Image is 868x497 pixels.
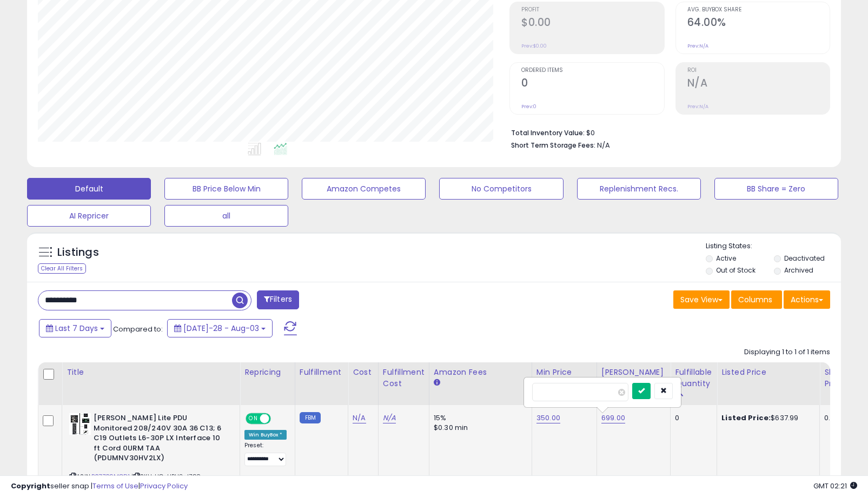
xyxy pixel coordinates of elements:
[164,205,288,227] button: all
[706,241,841,251] p: Listing States:
[300,367,343,378] div: Fulfillment
[131,472,200,481] span: | SKU: HO-HBU3-J7CP
[687,77,830,91] h2: N/A
[521,103,536,110] small: Prev: 0
[257,290,299,309] button: Filters
[353,413,366,423] a: N/A
[687,16,830,31] h2: 64.00%
[716,266,756,275] label: Out of Stock
[511,141,595,150] b: Short Term Storage Fees:
[11,481,188,492] div: seller snap | |
[721,413,771,423] b: Listed Price:
[521,16,664,31] h2: $0.00
[434,423,524,433] div: $0.30 min
[247,414,260,423] span: ON
[38,263,86,274] div: Clear All Filters
[536,413,560,423] a: 350.00
[687,7,830,13] span: Avg. Buybox Share
[687,43,708,49] small: Prev: N/A
[353,367,374,378] div: Cost
[511,125,822,138] li: $0
[164,178,288,200] button: BB Price Below Min
[244,430,287,440] div: Win BuyBox *
[731,290,782,309] button: Columns
[714,178,838,200] button: BB Share = Zero
[27,178,151,200] button: Default
[597,140,610,150] span: N/A
[244,367,290,378] div: Repricing
[11,481,50,491] strong: Copyright
[824,367,846,389] div: Ship Price
[67,367,235,378] div: Title
[536,367,592,378] div: Min Price
[383,367,425,389] div: Fulfillment Cost
[439,178,563,200] button: No Competitors
[521,43,547,49] small: Prev: $0.00
[687,68,830,74] span: ROI
[91,472,130,481] a: B077B9MQD1
[94,413,225,466] b: [PERSON_NAME] Lite PDU Monitored 208/240V 30A 36 C13; 6 C19 Outlets L6-30P LX Interface 10 ft Cor...
[824,413,842,423] div: 0.00
[69,413,91,435] img: 41t3zcQDhaS._SL40_.jpg
[687,103,708,110] small: Prev: N/A
[92,481,138,491] a: Terms of Use
[521,7,664,13] span: Profit
[673,290,730,309] button: Save View
[57,245,99,260] h5: Listings
[383,413,396,423] a: N/A
[813,481,857,491] span: 2025-08-17 02:21 GMT
[434,367,527,378] div: Amazon Fees
[784,254,825,263] label: Deactivated
[244,442,287,466] div: Preset:
[721,367,815,378] div: Listed Price
[167,319,273,337] button: [DATE]-28 - Aug-03
[113,324,163,334] span: Compared to:
[269,414,287,423] span: OFF
[784,290,830,309] button: Actions
[784,266,813,275] label: Archived
[55,323,98,334] span: Last 7 Days
[675,367,712,389] div: Fulfillable Quantity
[521,68,664,74] span: Ordered Items
[716,254,736,263] label: Active
[601,413,625,423] a: 699.00
[675,413,708,423] div: 0
[140,481,188,491] a: Privacy Policy
[434,378,440,388] small: Amazon Fees.
[738,294,772,305] span: Columns
[27,205,151,227] button: AI Repricer
[183,323,259,334] span: [DATE]-28 - Aug-03
[601,367,666,378] div: [PERSON_NAME]
[721,413,811,423] div: $637.99
[511,128,585,137] b: Total Inventory Value:
[521,77,664,91] h2: 0
[39,319,111,337] button: Last 7 Days
[434,413,524,423] div: 15%
[302,178,426,200] button: Amazon Competes
[300,412,321,423] small: FBM
[577,178,701,200] button: Replenishment Recs.
[744,347,830,357] div: Displaying 1 to 1 of 1 items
